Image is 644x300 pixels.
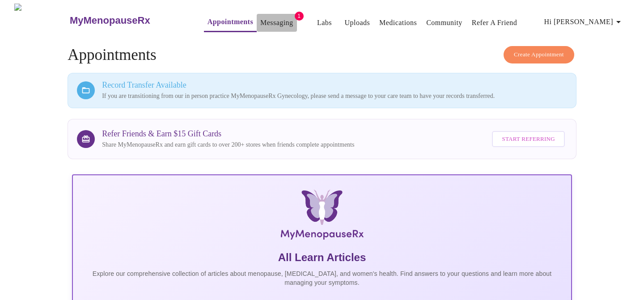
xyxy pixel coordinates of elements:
[70,15,150,26] h3: MyMenopauseRx
[102,129,354,139] h3: Refer Friends & Earn $15 Gift Cards
[14,4,68,37] img: MyMenopauseRx Logo
[502,134,555,144] span: Start Referring
[468,14,521,32] button: Refer a Friend
[102,92,567,101] p: If you are transitioning from our in person practice MyMenopauseRx Gynecology, please send a mess...
[504,46,574,63] button: Create Appointment
[260,17,293,29] a: Messaging
[426,17,462,29] a: Community
[544,16,624,28] span: Hi [PERSON_NAME]
[155,190,489,243] img: MyMenopauseRx Logo
[68,46,576,64] h4: Appointments
[317,17,332,29] a: Labs
[376,14,420,32] button: Medications
[345,17,370,29] a: Uploads
[423,14,466,32] button: Community
[492,131,564,148] button: Start Referring
[295,12,304,21] span: 1
[379,17,417,29] a: Medications
[68,5,186,36] a: MyMenopauseRx
[208,16,253,28] a: Appointments
[102,80,567,90] h3: Record Transfer Available
[310,14,339,32] button: Labs
[472,17,517,29] a: Refer a Friend
[80,269,564,287] p: Explore our comprehensive collection of articles about menopause, [MEDICAL_DATA], and women's hea...
[490,127,567,152] a: Start Referring
[80,250,564,265] h5: All Learn Articles
[204,13,257,32] button: Appointments
[257,14,297,32] button: Messaging
[341,14,374,32] button: Uploads
[541,13,627,31] button: Hi [PERSON_NAME]
[514,50,564,60] span: Create Appointment
[102,140,354,149] p: Share MyMenopauseRx and earn gift cards to over 200+ stores when friends complete appointments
